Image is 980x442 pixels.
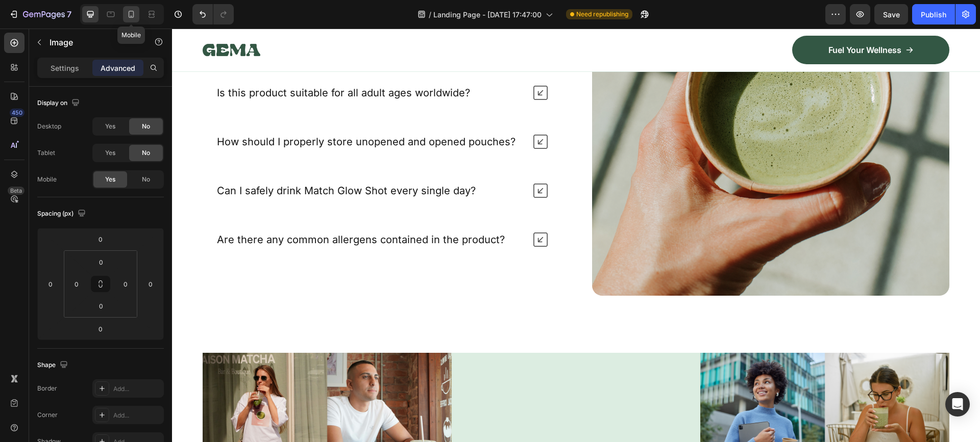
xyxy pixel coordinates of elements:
[576,10,628,19] span: Need republishing
[91,254,111,270] input: 0px
[37,358,70,372] div: Shape
[143,276,158,292] input: 0
[90,321,111,336] input: 0
[921,9,946,20] div: Publish
[118,276,133,292] input: 0px
[429,9,431,20] span: /
[433,9,542,20] span: Landing Page - [DATE] 17:47:00
[51,63,79,73] p: Settings
[37,96,82,110] div: Display on
[43,276,58,292] input: 0
[113,384,161,394] div: Add...
[4,4,76,24] button: 7
[142,148,150,158] span: No
[37,384,57,393] div: Border
[912,4,955,24] button: Publish
[69,276,84,292] input: 0px
[101,63,135,73] p: Advanced
[50,36,136,48] p: Image
[874,4,908,24] button: Save
[37,122,61,131] div: Desktop
[192,4,234,24] div: Undo/Redo
[37,148,55,158] div: Tablet
[172,29,980,442] iframe: To enrich screen reader interactions, please activate Accessibility in Grammarly extension settings
[105,175,115,184] span: Yes
[105,148,115,158] span: Yes
[883,10,900,19] span: Save
[105,122,115,131] span: Yes
[67,8,71,20] p: 7
[10,109,24,117] div: 450
[37,207,88,221] div: Spacing (px)
[37,175,57,184] div: Mobile
[90,231,111,247] input: 0
[945,392,970,417] div: Open Intercom Messenger
[142,122,150,131] span: No
[8,187,24,195] div: Beta
[142,175,150,184] span: No
[91,298,111,314] input: 0px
